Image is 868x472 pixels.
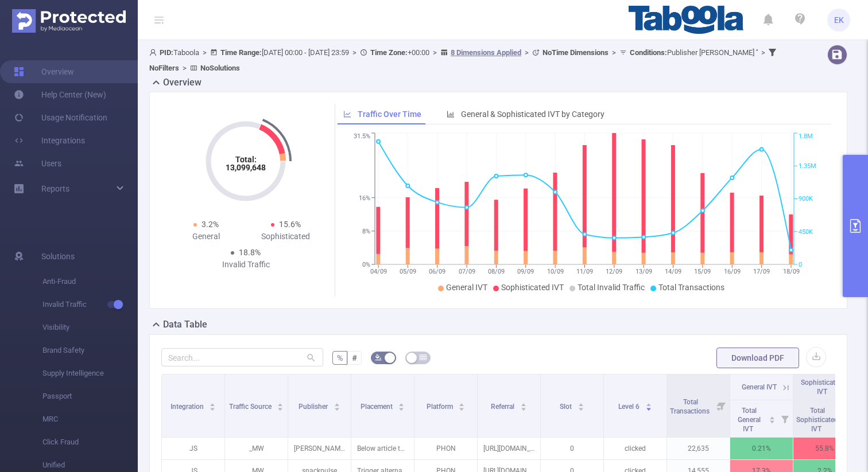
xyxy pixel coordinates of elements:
p: [PERSON_NAME] [288,438,351,459]
tspan: 1.35M [799,162,816,170]
i: icon: bar-chart [447,110,455,118]
tspan: 31.5% [354,133,370,141]
tspan: 0% [362,261,370,268]
p: JS [162,438,224,459]
p: [URL][DOMAIN_NAME] [478,438,540,459]
span: Invalid Traffic [42,293,138,316]
i: icon: caret-up [769,415,776,418]
span: Supply Intelligence [42,362,138,385]
div: Sort [645,401,652,408]
span: Total Sophisticated IVT [796,407,838,433]
span: > [179,64,190,72]
span: Click Fraud [42,431,138,454]
a: Users [14,152,61,175]
tspan: 11/09 [576,268,593,275]
b: No Solutions [200,64,240,72]
tspan: 900K [799,196,813,203]
i: Filter menu [714,375,730,437]
i: icon: caret-down [459,406,465,409]
span: > [758,48,769,57]
a: Usage Notification [14,106,107,129]
span: Total Invalid Traffic [578,283,645,292]
p: _MW [225,438,288,459]
i: icon: caret-down [645,406,652,409]
span: > [521,48,532,57]
span: Publisher [PERSON_NAME] '' [630,48,758,57]
span: General & Sophisticated IVT by Category [461,110,604,119]
i: icon: user [149,49,160,56]
span: Taboola [DATE] 00:00 - [DATE] 23:59 +00:00 [149,48,779,72]
i: icon: caret-down [210,406,216,409]
div: Invalid Traffic [206,259,286,271]
tspan: 04/09 [370,268,386,275]
span: > [429,48,440,57]
span: > [349,48,360,57]
tspan: 12/09 [606,268,622,275]
tspan: Total: [235,155,257,164]
i: Filter menu [777,400,793,437]
tspan: 07/09 [458,268,475,275]
span: Visibility [42,316,138,339]
span: Platform [427,403,455,411]
b: PID: [160,48,173,57]
span: Referral [491,403,516,411]
tspan: 8% [362,228,370,235]
span: General IVT [446,283,487,292]
p: PHON [414,438,477,459]
span: Sophisticated IVT [801,379,843,396]
i: icon: caret-up [459,401,465,405]
p: 0 [541,438,603,459]
i: icon: caret-up [520,401,526,405]
a: Help Center (New) [14,83,106,106]
span: Traffic Source [229,403,273,411]
div: Sort [769,415,776,422]
div: Sort [458,401,465,408]
span: Total Transactions [658,283,724,292]
p: Below article thumbnails 3 [351,438,414,459]
b: No Filters [149,64,179,72]
span: 15.6% [279,220,301,229]
span: 3.2% [201,220,219,229]
a: Reports [41,177,69,200]
span: # [352,353,357,362]
span: Reports [41,184,69,193]
b: Time Zone: [370,48,408,57]
i: icon: caret-up [398,401,405,405]
i: icon: caret-down [520,406,526,409]
div: Sort [578,401,584,408]
tspan: 18/09 [782,268,799,275]
i: icon: bg-colors [375,354,382,361]
span: Publisher [299,403,330,411]
button: Download PDF [716,348,799,368]
span: General IVT [742,383,777,391]
b: No Time Dimensions [542,48,609,57]
div: Sort [520,401,527,408]
img: Protected Media [12,9,126,33]
i: icon: caret-up [334,401,340,405]
p: 55.8% [793,438,856,459]
i: icon: caret-up [210,401,216,405]
tspan: 13,099,648 [226,163,266,172]
span: Slot [560,403,573,411]
tspan: 17/09 [753,268,770,275]
input: Search... [161,348,323,366]
span: Placement [361,403,394,411]
p: 22,635 [667,438,730,459]
span: % [337,353,343,362]
span: Sophisticated IVT [501,283,564,292]
span: Total General IVT [738,407,761,433]
i: icon: caret-down [334,406,340,409]
span: Integration [170,403,206,411]
span: Anti-Fraud [42,270,138,293]
span: Brand Safety [42,339,138,362]
tspan: 09/09 [517,268,534,275]
div: Sophisticated [246,231,325,243]
i: icon: caret-down [398,406,405,409]
tspan: 0 [799,261,802,268]
span: Level 6 [618,403,641,411]
i: icon: line-chart [343,110,351,118]
h2: Overview [163,76,201,89]
b: Time Range: [220,48,262,57]
tspan: 16/09 [723,268,740,275]
span: MRC [42,408,138,431]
